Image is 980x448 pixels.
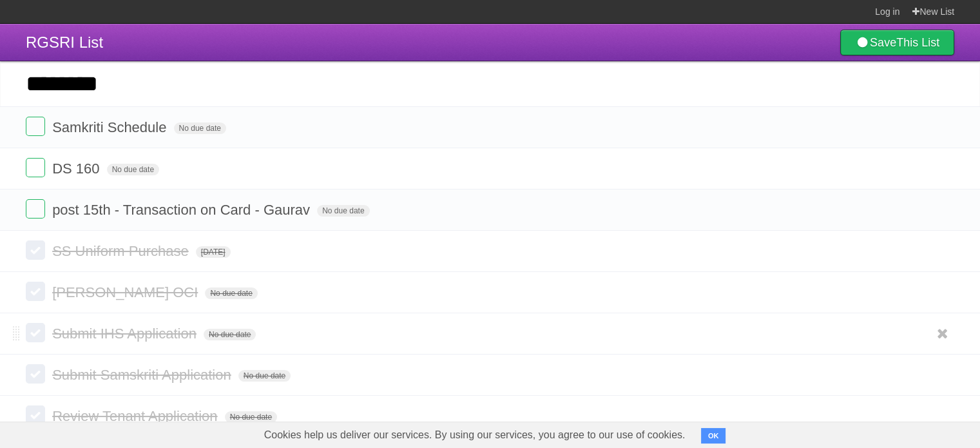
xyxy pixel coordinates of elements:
button: OK [701,428,726,443]
label: Done [26,323,45,342]
span: No due date [317,205,369,217]
span: No due date [174,122,226,134]
label: Done [26,364,45,384]
span: [PERSON_NAME] OCI [52,284,201,300]
span: [DATE] [196,246,231,258]
span: DS 160 [52,161,102,177]
span: No due date [238,370,291,382]
label: Done [26,117,45,136]
span: No due date [107,164,159,175]
span: Review Tenant Application [52,408,220,424]
span: RGSRI List [26,34,103,51]
b: This List [896,36,939,49]
a: SaveThis List [840,30,954,55]
span: Submit Samskriti Application [52,367,235,383]
span: Samkriti Schedule [52,119,169,135]
label: Done [26,282,45,301]
span: No due date [204,329,256,340]
span: Cookies help us deliver our services. By using our services, you agree to our use of cookies. [251,422,698,448]
span: Submit IHS Application [52,326,200,342]
label: Done [26,158,45,177]
label: Done [26,240,45,260]
span: post 15th - Transaction on Card - Gaurav [52,202,313,218]
label: Done [26,199,45,219]
label: Done [26,405,45,425]
span: No due date [205,287,257,299]
span: No due date [225,411,277,423]
span: SS Uniform Purchase [52,243,192,259]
